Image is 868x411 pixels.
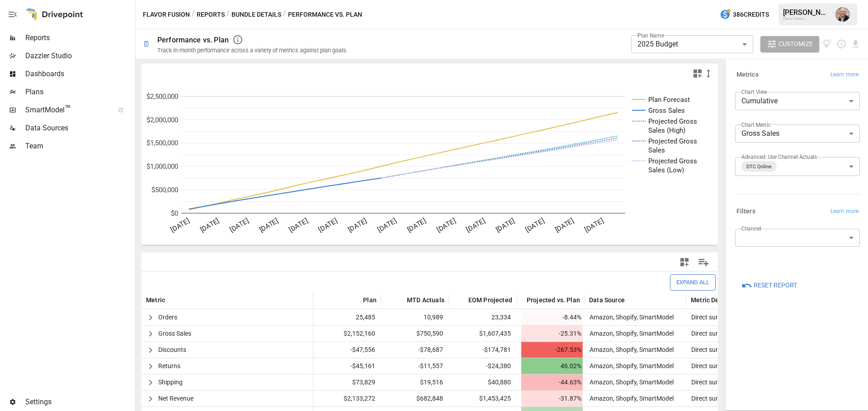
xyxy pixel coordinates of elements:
button: Download report [850,39,861,49]
span: $19,516 [386,374,444,390]
span: -$24,380 [453,358,512,374]
div: / [192,9,195,20]
span: 10,989 [386,309,444,325]
span: Direct summation of the underlying channel-specific values. [688,314,857,321]
span: -$45,161 [318,358,377,374]
text: [DATE] [199,217,221,234]
span: Net Revenue [158,395,193,402]
span: Shipping [158,379,183,386]
text: Gross Sales [648,106,685,115]
span: Direct summation of the underlying channel-specific values. [688,362,857,369]
text: $2,000,000 [146,116,178,124]
text: Sales (High) [648,126,685,134]
span: Team [25,141,133,152]
span: 386 Credits [733,9,769,20]
text: [DATE] [406,217,428,234]
span: Plan [363,296,377,305]
span: $1,607,435 [453,326,512,342]
span: Amazon, Shopify, SmartModel [586,346,674,353]
div: Gross Sales [735,125,860,143]
div: Dustin Jacobson [835,7,850,22]
span: 46.02% [521,358,583,374]
span: -$174,781 [453,342,512,358]
div: Performance vs. Plan [157,36,229,44]
span: $2,133,272 [318,391,377,406]
div: 2025 Budget [631,35,753,53]
text: [DATE] [583,217,605,234]
span: 23,334 [453,309,512,325]
span: MTD Actuals [407,296,444,305]
text: [DATE] [317,217,339,234]
span: Reset Report [754,280,797,291]
span: Metric [146,296,165,305]
span: Direct summation of the underlying channel-specific values. [688,395,857,402]
span: -$11,557 [386,358,444,374]
text: [DATE] [465,217,487,234]
span: Settings [25,397,133,407]
div: / [226,9,230,20]
span: $73,829 [318,374,377,390]
div: 🗓 [143,40,150,48]
button: Bundle Details [231,9,281,20]
span: Direct summation of the underlying channel-specific values. [688,330,857,337]
span: EOM Projected [468,296,512,305]
span: Learn more [830,207,859,216]
label: Advanced: Use Channel Actuals [741,153,817,161]
span: Amazon, Shopify, SmartModel [586,379,674,386]
label: Chart View [741,88,767,96]
span: Direct summation of the underlying channel-specific values. [688,379,857,386]
span: Dazzler Studio [25,51,133,61]
text: $2,500,000 [146,92,178,101]
span: Gross Sales [158,330,191,337]
svg: A chart. [142,83,711,245]
span: ™ [65,103,71,115]
span: -8.44% [521,309,583,325]
text: Projected Gross [648,157,697,165]
span: $750,590 [386,326,444,342]
button: Manage Columns [693,252,714,272]
button: Expand All [670,274,716,290]
span: Projected vs. Plan [527,296,580,305]
span: Customize [778,38,813,50]
h6: Filters [736,207,755,217]
span: Amazon, Shopify, SmartModel [586,362,674,369]
text: [DATE] [495,217,516,234]
span: Data Sources [25,123,133,134]
span: -267.53% [521,342,583,358]
span: $1,453,425 [453,391,512,406]
button: Reports [197,9,225,20]
span: Returns [158,362,180,369]
label: Chart Metric [741,121,771,129]
div: / [283,9,286,20]
text: [DATE] [524,217,546,234]
text: Projected Gross [648,117,697,125]
span: DTC Online [743,162,775,172]
text: [DATE] [170,217,191,234]
text: [DATE] [228,217,250,234]
text: $1,500,000 [146,139,178,147]
span: Metric Definition [691,296,741,305]
text: Plan Forecast [648,96,690,104]
span: -31.87% [521,391,583,406]
span: SmartModel [25,105,108,115]
button: View documentation [823,36,833,52]
h6: Metrics [736,70,759,80]
button: Schedule report [836,39,847,49]
span: $2,152,160 [318,326,377,342]
text: $1,000,000 [146,162,178,171]
text: [DATE] [288,217,309,234]
button: Reset Report [735,277,803,294]
span: $40,880 [453,374,512,390]
label: Channel [741,225,761,232]
text: Sales (Low) [648,166,684,174]
text: [DATE] [435,217,457,234]
span: -25.31% [521,326,583,342]
label: Plan Name [637,32,664,39]
text: [DATE] [347,217,368,234]
span: Discounts [158,346,186,353]
text: [DATE] [554,217,576,234]
span: Learn more [830,70,859,79]
div: Flavor Fusion [783,17,830,21]
span: Reports [25,32,133,43]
